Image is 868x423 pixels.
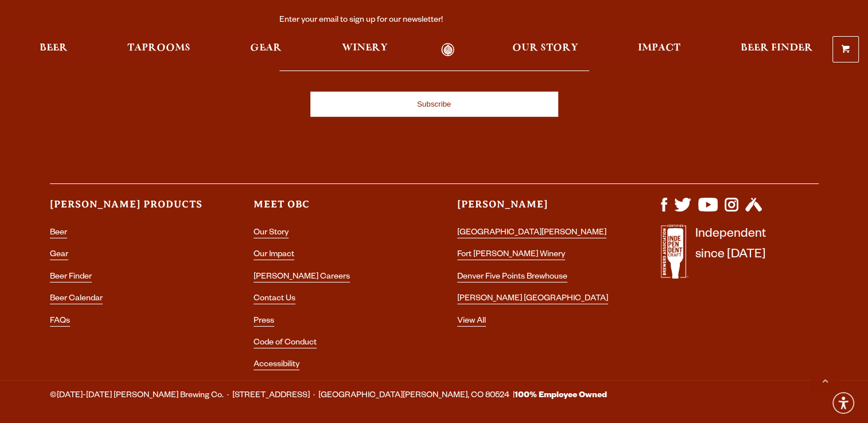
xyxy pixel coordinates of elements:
span: Winery [342,44,388,53]
div: Enter your email to sign up for our newsletter! [279,15,589,26]
a: Beer Finder [50,273,92,283]
span: Gear [250,44,282,53]
h3: [PERSON_NAME] Products [50,198,208,221]
span: ©[DATE]-[DATE] [PERSON_NAME] Brewing Co. · [STREET_ADDRESS] · [GEOGRAPHIC_DATA][PERSON_NAME], CO ... [50,389,607,404]
a: Beer [32,43,75,56]
a: Our Story [505,43,586,56]
a: Winery [334,43,395,56]
div: Accessibility Menu [831,390,856,416]
a: [PERSON_NAME] [GEOGRAPHIC_DATA] [457,295,608,304]
a: View All [457,317,486,327]
input: Subscribe [310,92,558,117]
a: FAQs [50,317,70,327]
a: Beer [50,229,67,238]
a: Taprooms [120,43,198,56]
span: Taprooms [127,44,190,53]
a: Visit us on Facebook [661,206,667,215]
a: Scroll to top [811,366,839,394]
a: Odell Home [426,43,469,56]
span: Beer Finder [740,44,812,53]
a: Contact Us [254,295,295,304]
span: Our Story [512,44,578,53]
a: Visit us on YouTube [698,206,718,215]
a: Our Impact [254,250,294,260]
a: Denver Five Points Brewhouse [457,273,567,283]
a: Fort [PERSON_NAME] Winery [457,250,565,260]
span: Beer [40,44,68,53]
a: Press [254,317,274,327]
a: [GEOGRAPHIC_DATA][PERSON_NAME] [457,229,606,238]
strong: 100% Employee Owned [515,391,607,401]
a: Gear [50,250,68,260]
h3: [PERSON_NAME] [457,198,615,221]
a: Accessibility [254,361,299,370]
span: Impact [638,44,680,53]
a: Beer Finder [733,43,820,56]
h3: Meet OBC [254,198,411,221]
a: Beer Calendar [50,295,103,304]
a: Impact [630,43,688,56]
a: Visit us on Untappd [745,206,762,215]
a: [PERSON_NAME] Careers [254,273,350,283]
a: Visit us on X (formerly Twitter) [674,206,691,215]
a: Visit us on Instagram [725,206,738,215]
a: Code of Conduct [254,339,317,348]
a: Our Story [254,229,289,238]
a: Gear [243,43,289,56]
p: Independent since [DATE] [695,225,766,285]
